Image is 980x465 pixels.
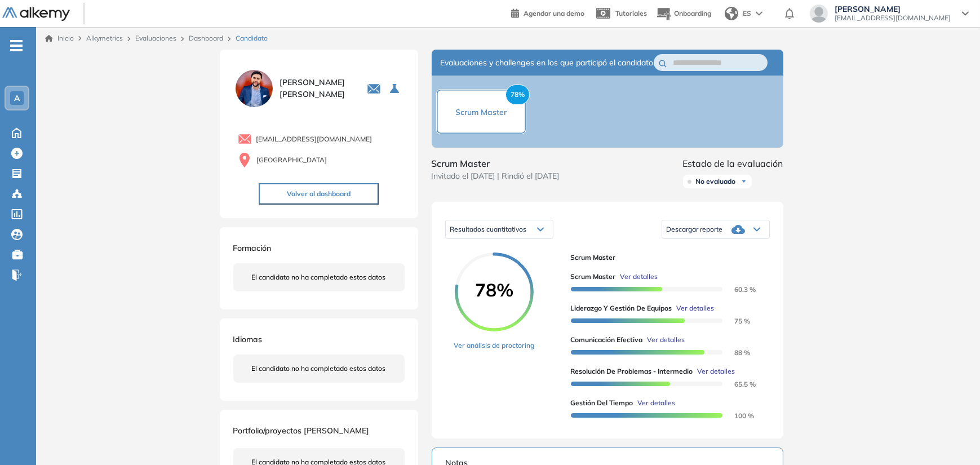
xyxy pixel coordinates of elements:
[252,364,386,374] span: El candidato no ha completado estos datos
[721,411,754,420] span: 100 %
[571,303,672,313] span: Liderazgo y Gestión de Equipos
[505,85,530,105] span: 78%
[252,272,386,282] span: El candidato no ha completado estos datos
[571,253,761,263] span: Scrum Master
[2,7,70,21] img: Logo
[667,225,723,234] span: Descargar reporte
[454,340,535,351] a: Ver análisis de proctoring
[450,225,527,233] span: Resultados cuantitativos
[233,426,370,436] span: Portfolio/proyectos [PERSON_NAME]
[256,134,373,144] span: [EMAIL_ADDRESS][DOMAIN_NAME]
[256,155,327,165] span: [GEOGRAPHIC_DATA]
[524,9,584,17] span: Agendar una demo
[725,7,738,20] img: world
[656,2,711,26] button: Onboarding
[10,45,23,47] i: -
[86,34,123,42] span: Alkymetrics
[696,177,736,186] span: No evaluado
[571,366,693,377] span: Resolución de problemas - Intermedio
[620,272,658,282] span: Ver detalles
[259,183,379,205] button: Volver al dashboard
[511,6,584,19] a: Agendar una demo
[638,398,676,408] span: Ver detalles
[683,157,783,170] span: Estado de la evaluación
[571,272,616,282] span: Scrum Master
[835,14,951,23] span: [EMAIL_ADDRESS][DOMAIN_NAME]
[693,366,735,377] button: Ver detalles
[280,77,353,100] span: [PERSON_NAME] [PERSON_NAME]
[135,34,176,42] a: Evaluaciones
[233,68,275,109] img: PROFILE_MENU_LOGO_USER
[740,178,747,185] img: Ícono de flecha
[441,57,654,69] span: Evaluaciones y challenges en los que participó el candidato
[615,9,647,17] span: Tutoriales
[835,5,951,14] span: [PERSON_NAME]
[236,33,268,43] span: Candidato
[432,157,560,170] span: Scrum Master
[648,335,685,345] span: Ver detalles
[571,398,633,408] span: Gestión del Tiempo
[189,34,223,42] a: Dashboard
[743,8,751,19] span: ES
[233,334,263,344] span: Idiomas
[633,398,676,408] button: Ver detalles
[45,33,74,43] a: Inicio
[698,366,735,377] span: Ver detalles
[455,107,507,117] span: Scrum Master
[14,94,20,103] span: A
[432,170,560,182] span: Invitado el [DATE] | Rindió el [DATE]
[455,281,534,299] span: 78%
[571,335,643,345] span: Comunicación Efectiva
[721,348,750,357] span: 88 %
[756,11,762,16] img: arrow
[677,303,715,313] span: Ver detalles
[721,317,750,325] span: 75 %
[643,335,685,345] button: Ver detalles
[672,303,715,313] button: Ver detalles
[721,380,756,388] span: 65.5 %
[233,243,272,253] span: Formación
[674,9,711,17] span: Onboarding
[721,285,756,294] span: 60.3 %
[616,272,658,282] button: Ver detalles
